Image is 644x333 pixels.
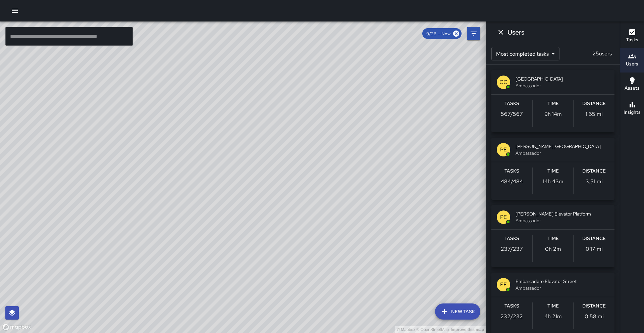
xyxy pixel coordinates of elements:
p: 232 / 232 [500,313,523,321]
h6: Distance [582,302,606,310]
button: CC[GEOGRAPHIC_DATA]AmbassadorTasks567/567Time9h 14mDistance1.65 mi [491,70,614,132]
h6: Distance [582,168,606,175]
span: [GEOGRAPHIC_DATA] [516,76,609,82]
span: Ambassador [516,150,609,156]
h6: Distance [582,235,606,242]
span: Ambassador [516,285,609,291]
h6: Assets [625,85,640,92]
span: [PERSON_NAME] Elevator Platform [516,210,609,217]
h6: Tasks [504,235,519,242]
p: 0.17 mi [586,245,603,253]
button: Assets [620,73,644,97]
p: EE [500,281,507,289]
h6: Tasks [504,100,519,107]
h6: Tasks [504,168,519,175]
button: PE[PERSON_NAME][GEOGRAPHIC_DATA]AmbassadorTasks484/484Time14h 43mDistance3.51 mi [491,138,614,200]
p: 14h 43m [543,178,563,186]
h6: Time [547,168,559,175]
h6: Time [547,235,559,242]
p: 484 / 484 [501,178,523,186]
h6: Insights [624,109,641,116]
span: Embarcadero Elevator Street [516,278,609,285]
button: PE[PERSON_NAME] Elevator PlatformAmbassadorTasks237/237Time0h 2mDistance0.17 mi [491,205,614,267]
p: 237 / 237 [501,245,523,253]
button: Filters [467,27,480,40]
p: CC [499,78,507,86]
p: 0h 2m [545,245,561,253]
h6: Tasks [626,36,638,44]
p: 9h 14m [544,110,562,118]
span: Ambassador [516,82,609,89]
p: 567 / 567 [501,110,523,118]
span: Ambassador [516,217,609,224]
button: Dismiss [494,26,507,39]
h6: Users [507,27,524,38]
p: 0.58 mi [585,313,604,321]
span: 9/26 — Now [422,31,454,37]
h6: Tasks [504,302,519,310]
h6: Time [547,302,559,310]
h6: Distance [582,100,606,107]
h6: Time [547,100,559,107]
div: 9/26 — Now [422,28,462,39]
p: PE [500,213,507,221]
p: PE [500,146,507,154]
p: 4h 21m [544,313,562,321]
div: Most completed tasks [491,47,559,60]
button: Users [620,48,644,73]
button: New Task [435,303,480,320]
p: 1.65 mi [586,110,603,118]
button: Tasks [620,24,644,48]
h6: Users [626,60,638,68]
p: 25 users [590,50,614,58]
span: [PERSON_NAME][GEOGRAPHIC_DATA] [516,143,609,150]
p: 3.51 mi [586,178,603,186]
button: Insights [620,97,644,121]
